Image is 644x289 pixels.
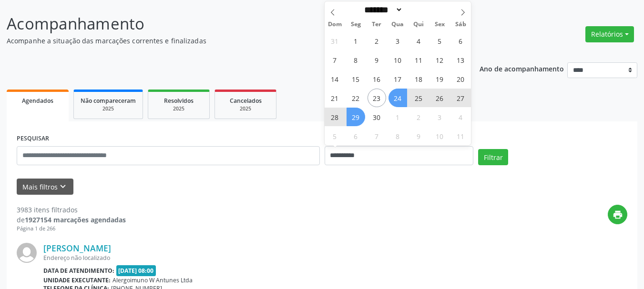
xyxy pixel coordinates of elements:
span: Setembro 19, 2025 [430,70,449,88]
span: Setembro 15, 2025 [347,70,365,88]
span: Dom [325,21,346,28]
span: Setembro 28, 2025 [326,108,344,126]
span: [DATE] 08:00 [116,265,156,276]
p: Acompanhe a situação das marcações correntes e finalizadas [7,36,448,46]
label: PESQUISAR [17,131,49,146]
span: Ter [366,21,387,28]
span: Setembro 8, 2025 [347,50,365,69]
span: Outubro 1, 2025 [388,108,407,126]
img: img [17,243,37,263]
span: Outubro 7, 2025 [368,127,386,145]
span: Setembro 16, 2025 [368,70,386,88]
input: Year [403,5,434,15]
span: Setembro 21, 2025 [326,89,344,107]
span: Outubro 3, 2025 [430,108,449,126]
span: Setembro 25, 2025 [409,89,428,107]
b: Unidade executante: [43,276,111,284]
span: Outubro 11, 2025 [451,127,470,145]
span: Setembro 4, 2025 [409,31,428,50]
i: keyboard_arrow_down [58,181,68,192]
span: Setembro 30, 2025 [368,108,386,126]
span: Alergoimuno W Antunes Ltda [112,276,193,284]
p: Ano de acompanhamento [480,62,564,74]
div: de [17,215,126,225]
span: Setembro 1, 2025 [347,31,365,50]
span: Resolvidos [164,97,194,105]
button: Relatórios [585,26,634,42]
span: Setembro 20, 2025 [451,70,470,88]
span: Setembro 12, 2025 [430,50,449,69]
span: Setembro 9, 2025 [368,50,386,69]
button: print [608,205,627,224]
span: Outubro 10, 2025 [430,127,449,145]
div: Endereço não localizado [43,254,484,262]
span: Setembro 29, 2025 [347,108,365,126]
span: Agosto 31, 2025 [326,31,344,50]
span: Setembro 7, 2025 [326,50,344,69]
span: Cancelados [230,97,262,105]
span: Outubro 4, 2025 [451,108,470,126]
span: Setembro 5, 2025 [430,31,449,50]
span: Setembro 13, 2025 [451,50,470,69]
span: Setembro 22, 2025 [347,89,365,107]
span: Setembro 3, 2025 [388,31,407,50]
span: Setembro 24, 2025 [388,89,407,107]
div: 2025 [222,105,269,112]
strong: 1927154 marcações agendadas [25,215,126,224]
span: Não compareceram [81,97,136,105]
b: Data de atendimento: [43,267,114,275]
span: Setembro 2, 2025 [368,31,386,50]
span: Outubro 6, 2025 [347,127,365,145]
div: Página 1 de 266 [17,225,126,233]
button: Filtrar [478,149,508,165]
span: Sex [429,21,450,28]
div: 3983 itens filtrados [17,205,126,215]
span: Agendados [22,97,53,105]
span: Seg [345,21,366,28]
button: Mais filtroskeyboard_arrow_down [17,179,73,195]
a: [PERSON_NAME] [43,243,111,253]
span: Outubro 5, 2025 [326,127,344,145]
span: Outubro 9, 2025 [409,127,428,145]
i: print [613,209,623,220]
span: Setembro 26, 2025 [430,89,449,107]
span: Setembro 10, 2025 [388,50,407,69]
span: Qua [387,21,408,28]
span: Qui [408,21,429,28]
span: Outubro 2, 2025 [409,108,428,126]
div: 2025 [155,105,203,112]
span: Setembro 6, 2025 [451,31,470,50]
span: Setembro 11, 2025 [409,50,428,69]
p: Acompanhamento [7,12,448,36]
span: Setembro 14, 2025 [326,70,344,88]
span: Setembro 27, 2025 [451,89,470,107]
span: Sáb [450,21,471,28]
span: Outubro 8, 2025 [388,127,407,145]
span: Setembro 17, 2025 [388,70,407,88]
div: 2025 [81,105,136,112]
select: Month [361,5,403,15]
span: Setembro 18, 2025 [409,70,428,88]
span: Setembro 23, 2025 [368,89,386,107]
